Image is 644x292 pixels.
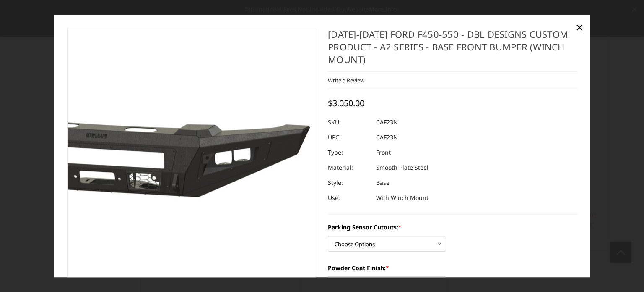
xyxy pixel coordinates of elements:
[602,252,644,292] iframe: Chat Widget
[328,115,370,130] dt: SKU:
[328,130,370,145] dt: UPC:
[67,28,317,280] a: 2023-2025 Ford F450-550 - DBL Designs Custom Product - A2 Series - Base Front Bumper (winch mount)
[328,28,577,72] h1: [DATE]-[DATE] Ford F450-550 - DBL Designs Custom Product - A2 Series - Base Front Bumper (winch m...
[576,18,583,36] span: ×
[328,190,370,205] dt: Use:
[328,160,370,175] dt: Material:
[573,21,586,34] a: Close
[328,175,370,190] dt: Style:
[376,190,428,205] dd: With Winch Mount
[328,263,577,272] label: Powder Coat Finish:
[328,97,364,109] span: $3,050.00
[376,160,428,175] dd: Smooth Plate Steel
[328,223,577,231] label: Parking Sensor Cutouts:
[376,175,390,190] dd: Base
[376,145,391,160] dd: Front
[376,130,398,145] dd: CAF23N
[328,145,370,160] dt: Type:
[328,76,364,84] a: Write a Review
[376,115,398,130] dd: CAF23N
